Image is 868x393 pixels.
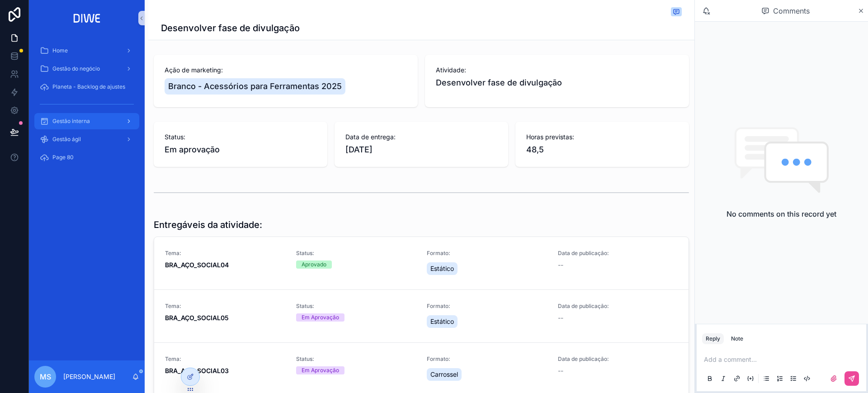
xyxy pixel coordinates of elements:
[436,66,678,75] span: Atividade:
[296,303,416,310] span: Status:
[558,355,678,363] span: Data de publicação:
[154,289,689,342] a: Tema:BRA_AÇO_SOCIAL05Status:Em AprovaçãoFormato:EstáticoData de publicação:--
[40,371,51,382] span: MS
[52,65,100,72] span: Gestão do negócio
[427,250,547,257] span: Formato:
[34,61,139,77] a: Gestão do negócio
[526,133,678,142] span: Horas previstas:
[427,303,547,310] span: Formato:
[773,5,810,16] span: Comments
[52,83,125,90] span: Planeta - Backlog de ajustes
[34,79,139,95] a: Planeta - Backlog de ajustes
[34,43,139,59] a: Home
[302,260,326,269] div: Aprovado
[154,218,262,231] h1: Entregáveis da atividade:
[558,250,678,257] span: Data de publicação:
[296,250,416,257] span: Status:
[302,366,339,374] div: Em Aprovação
[165,66,407,75] span: Ação de marketing:
[526,143,678,156] span: 48,5
[345,143,497,156] span: [DATE]
[34,149,139,166] a: Page 80
[154,237,689,289] a: Tema:BRA_AÇO_SOCIAL04Status:AprovadoFormato:EstáticoData de publicação:--
[430,317,454,326] span: Estático
[702,333,724,344] button: Reply
[63,372,115,381] p: [PERSON_NAME]
[165,261,229,269] strong: BRA_AÇO_SOCIAL04
[558,260,563,270] span: --
[165,303,285,310] span: Tema:
[558,303,678,310] span: Data de publicação:
[558,366,563,375] span: --
[165,314,229,322] strong: BRA_AÇO_SOCIAL05
[165,367,229,374] strong: BRA_AÇO_SOCIAL03
[71,11,104,25] img: App logo
[345,133,497,142] span: Data de entrega:
[302,313,339,322] div: Em Aprovação
[427,355,547,363] span: Formato:
[731,335,743,342] div: Note
[29,36,145,177] div: scrollable content
[165,355,285,363] span: Tema:
[52,136,81,143] span: Gestão ágil
[168,80,342,93] span: Branco - Acessórios para Ferramentas 2025
[34,131,139,147] a: Gestão ágil
[52,47,68,54] span: Home
[558,313,563,322] span: --
[165,143,220,156] span: Em aprovação
[430,370,458,379] span: Carrossel
[34,113,139,129] a: Gestão interna
[165,250,285,257] span: Tema:
[52,154,74,161] span: Page 80
[430,264,454,273] span: Estático
[726,208,836,219] h2: No comments on this record yet
[165,133,316,142] span: Status:
[161,22,300,34] h1: Desenvolver fase de divulgação
[727,333,747,344] button: Note
[436,76,678,89] span: Desenvolver fase de divulgação
[296,355,416,363] span: Status:
[52,118,90,125] span: Gestão interna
